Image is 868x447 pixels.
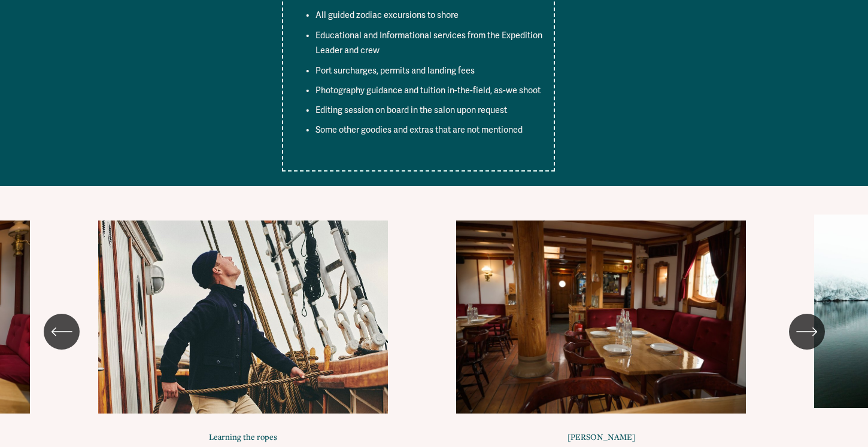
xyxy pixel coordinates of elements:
button: Previous [44,314,80,350]
button: Next [789,314,825,350]
span: All guided zodiac excursions to shore [315,10,459,20]
p: Educational and Informational services from the Expedition Leader and crew [315,28,546,59]
p: Some other goodies and extras that are not mentioned [315,123,546,138]
p: Editing session on board in the salon upon request [315,103,546,118]
p: Photography guidance and tuition in-the-field, as-we shoot [315,83,546,99]
p: Port surcharges, permits and landing fees [315,63,546,79]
